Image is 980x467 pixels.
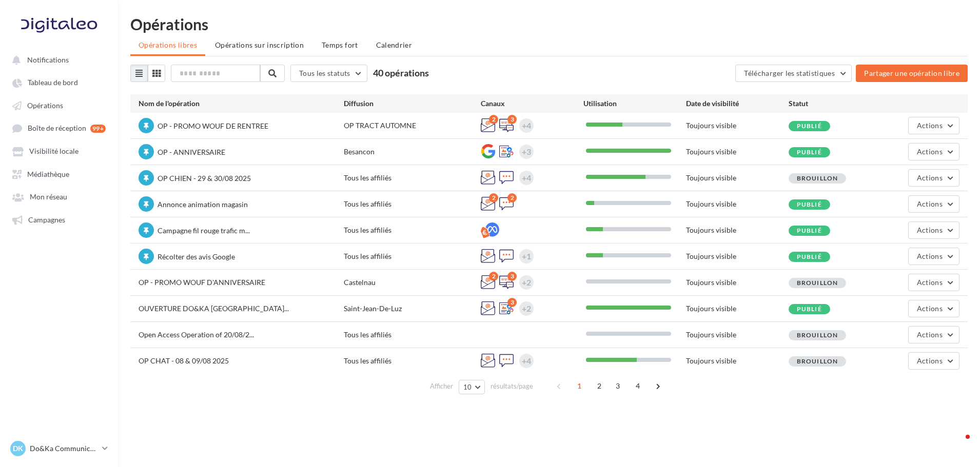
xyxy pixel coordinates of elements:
span: Afficher [430,381,453,391]
span: OP - PROMO WOUF DE RENTREE [158,121,268,130]
span: Notifications [27,55,69,64]
div: Toujours visible [686,330,789,340]
div: +4 [522,118,531,133]
span: Publié [797,200,822,208]
button: 10 [459,380,485,394]
div: Toujours visible [686,173,789,183]
button: Actions [908,169,959,187]
span: Actions [917,173,943,182]
span: Actions [917,252,943,260]
div: Utilisation [583,98,686,109]
span: Récolter des avis Google [158,252,235,261]
button: Actions [908,352,959,370]
span: 3 [610,378,626,394]
button: Actions [908,274,959,291]
span: Actions [917,278,943,287]
div: +4 [522,354,531,368]
div: 2 [489,272,498,281]
span: 40 opérations [373,67,429,78]
button: Actions [908,326,959,343]
div: Tous les affiliés [344,225,481,235]
span: Actions [917,330,943,339]
div: +1 [522,249,531,263]
a: Médiathèque [6,165,112,183]
button: Tous les statuts [290,65,367,82]
span: Actions [917,121,943,130]
span: OP - PROMO WOUF D'ANNIVERSAIRE [139,278,265,287]
span: Publié [797,122,822,130]
div: Toujours visible [686,277,789,288]
span: Campagnes [28,215,65,224]
iframe: Intercom live chat [945,432,970,457]
div: Toujours visible [686,356,789,366]
span: Actions [917,199,943,208]
p: Do&Ka Communication [30,443,98,454]
div: Toujours visible [686,225,789,235]
span: Calendrier [376,40,413,49]
span: Actions [917,356,943,365]
button: Actions [908,143,959,160]
button: Partager une opération libre [856,65,968,82]
a: Opérations [6,96,112,114]
span: Actions [917,226,943,234]
div: 99+ [90,125,106,133]
a: Tableau de bord [6,73,112,91]
div: Toujours visible [686,147,789,157]
a: Campagnes [6,210,112,229]
div: Toujours visible [686,199,789,209]
div: +3 [522,145,531,159]
div: +2 [522,275,531,290]
span: OP CHAT - 08 & 09/08 2025 [139,356,229,365]
button: Actions [908,117,959,134]
button: Notifications [6,50,108,69]
div: Saint-Jean-De-Luz [344,303,481,314]
div: Nom de l'opération [139,98,344,109]
span: Open Access Operation of 20/08/2... [139,330,254,339]
span: Actions [917,147,943,156]
span: Publié [797,305,822,313]
div: Diffusion [344,98,481,109]
a: Visibilité locale [6,141,112,160]
button: Actions [908,221,959,239]
span: Annonce animation magasin [158,200,248,209]
div: Toujours visible [686,251,789,261]
span: Boîte de réception [28,124,86,133]
div: Date de visibilité [686,98,789,109]
span: Opérations [27,101,63,110]
div: 2 [507,193,517,202]
div: 3 [507,272,517,281]
span: OP - ANNIVERSAIRE [158,148,225,156]
span: Télécharger les statistiques [744,69,835,77]
span: Tous les statuts [299,69,350,77]
div: Statut [789,98,891,109]
button: Télécharger les statistiques [735,65,852,82]
span: Publié [797,227,822,234]
span: Publié [797,148,822,156]
span: Médiathèque [27,170,69,178]
div: 2 [489,193,498,202]
div: Toujours visible [686,303,789,314]
span: DK [13,443,23,454]
div: Opérations [130,16,968,32]
div: Tous les affiliés [344,199,481,209]
span: résultats/page [491,381,533,391]
span: Actions [917,304,943,313]
span: Brouillon [797,357,838,365]
div: Toujours visible [686,120,789,131]
div: 2 [489,115,498,124]
a: Mon réseau [6,187,112,206]
span: Tableau de bord [28,78,78,87]
div: +2 [522,301,531,316]
div: +4 [522,171,531,185]
span: Temps fort [322,40,358,49]
div: Tous les affiliés [344,251,481,261]
span: Opérations sur inscription [215,40,304,49]
a: Boîte de réception 99+ [6,118,112,137]
a: DK Do&Ka Communication [8,439,110,458]
div: 3 [507,115,517,124]
span: Brouillon [797,331,838,339]
span: 2 [591,378,607,394]
span: Visibilité locale [29,147,79,156]
span: Brouillon [797,279,838,287]
div: Besancon [344,147,481,157]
